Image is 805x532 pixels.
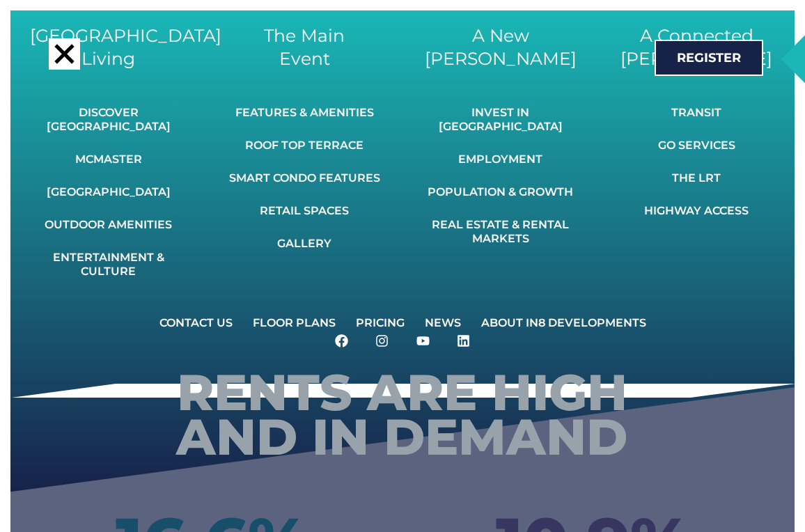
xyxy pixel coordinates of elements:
a: Retail Spaces [229,196,380,226]
a: Outdoor Amenities [30,210,187,240]
a: [GEOGRAPHIC_DATA] [30,177,187,208]
a: Features & Amenities [229,97,380,128]
a: Roof Top Terrace [229,130,380,161]
a: About IN8 Developments [472,308,655,338]
a: McMaster [30,144,187,175]
a: Register [655,40,763,76]
a: Transit [644,97,749,128]
nav: Menu [644,97,749,226]
a: Gallery [229,228,380,259]
a: GO Services [644,130,749,161]
a: Entertainment & Culture [30,242,187,287]
nav: Menu [30,97,187,287]
a: Smart Condo Features [229,163,380,194]
a: Contact Us [150,308,242,338]
a: Discover [GEOGRAPHIC_DATA] [30,97,187,142]
nav: Menu [229,97,380,259]
a: News [416,308,470,338]
span: Register [677,52,741,64]
a: Floor Plans [244,308,345,338]
a: The LRT [644,163,749,194]
a: Pricing [347,308,414,338]
a: Highway Access [644,196,749,226]
nav: Menu [150,308,655,338]
h3: Rents are High and in Demand [30,370,774,460]
a: Invest In [GEOGRAPHIC_DATA] [422,97,579,142]
a: Employment [422,144,579,175]
nav: Menu [422,97,579,254]
a: Population & Growth [422,177,579,208]
a: Real Estate & Rental Markets [422,210,579,254]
